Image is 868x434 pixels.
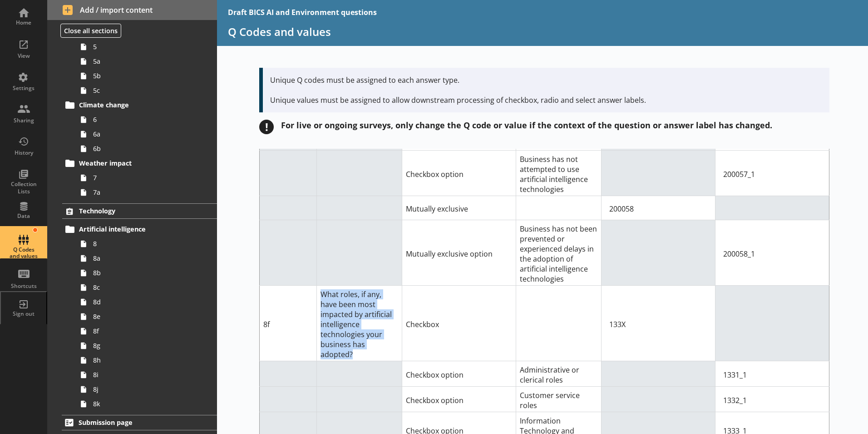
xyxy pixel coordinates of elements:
a: 5c [76,83,217,98]
input: QCode input field [605,200,711,218]
input: Option Value input field [719,245,825,263]
a: 6b [76,141,217,156]
span: 8d [93,298,194,306]
div: View [8,52,39,60]
div: For live or ongoing surveys, only change the Q code or value if the context of the question or an... [281,120,772,131]
a: 8e [76,309,217,324]
a: 8d [76,295,217,309]
td: Mutually exclusive option [402,220,516,285]
td: Mutually exclusive [402,196,516,220]
div: ! [259,120,274,134]
span: 8j [93,385,194,394]
a: 8j [76,382,217,397]
span: 8k [93,399,194,408]
td: Checkbox [402,285,516,361]
span: 8g [93,341,194,350]
td: Checkbox option [402,151,516,196]
span: Climate change [79,101,190,109]
span: 6a [93,130,194,138]
td: Administrative or clerical roles [516,361,601,387]
div: Sign out [8,310,39,318]
div: History [8,149,39,156]
span: 8a [93,254,194,262]
a: 8g [76,338,217,353]
td: 8f [260,285,317,361]
div: Home [8,19,39,26]
input: QCode input field [605,315,711,333]
span: 8 [93,239,194,248]
h1: Q Codes and values [228,25,857,39]
a: Submission page [62,415,217,430]
a: 7 [76,171,217,185]
a: 8f [76,324,217,338]
a: 8i [76,368,217,382]
div: Data [8,212,39,220]
a: 5a [76,54,217,69]
span: Technology [79,207,190,215]
span: Submission page [79,418,190,427]
span: Weather impact [79,159,190,167]
div: Shortcuts [8,283,39,290]
span: 8i [93,370,194,379]
li: Artificial intelligence88a8b8c8d8e8f8g8h8i8j8k [66,222,217,411]
li: Weather impact77a [66,156,217,200]
td: Checkbox option [402,387,516,412]
div: Q Codes and values [8,247,39,260]
span: 8b [93,268,194,277]
button: Close all sections [60,24,121,38]
li: Net-zero carbon emissions455a5b5c [66,10,217,98]
div: Sharing [8,117,39,124]
span: 8e [93,312,194,321]
span: 5c [93,86,194,95]
a: 6 [76,112,217,127]
a: Artificial intelligence [62,222,217,237]
span: Artificial intelligence [79,225,190,233]
span: Add / import content [63,5,202,15]
a: Climate change [62,98,217,112]
input: Option Value input field [719,366,825,384]
span: 5 [93,42,194,51]
a: 5 [76,40,217,54]
a: Weather impact [62,156,217,171]
li: Climate change66a6b [66,98,217,156]
td: Checkbox option [402,361,516,387]
div: Draft BICS AI and Environment questions [228,7,377,17]
td: Customer service roles [516,387,601,412]
div: Collection Lists [8,181,39,195]
a: 5b [76,69,217,83]
span: 8c [93,283,194,292]
td: Business has not attempted to use artificial intelligence technologies [516,151,601,196]
a: Technology [62,203,217,219]
p: Unique Q codes must be assigned to each answer type. Unique values must be assigned to allow down... [270,75,822,105]
span: 5a [93,57,194,66]
a: 8a [76,251,217,266]
input: Option Value input field [719,391,825,409]
a: 8b [76,266,217,280]
span: 6b [93,144,194,153]
input: Option Value input field [719,165,825,183]
a: 8 [76,237,217,251]
a: 8c [76,280,217,295]
a: 6a [76,127,217,141]
div: Settings [8,85,39,92]
span: 5b [93,71,194,80]
span: 7a [93,188,194,197]
a: 7a [76,185,217,200]
a: 8h [76,353,217,368]
li: TechnologyArtificial intelligence88a8b8c8d8e8f8g8h8i8j8k [47,203,217,411]
span: 6 [93,115,194,124]
td: What roles, if any, have been most impacted by artificial intelligence technologies your business... [316,285,402,361]
span: 8f [93,327,194,335]
span: 8h [93,356,194,364]
td: Business has not been prevented or experienced delays in the adoption of artificial intelligence ... [516,220,601,285]
a: 8k [76,397,217,411]
span: 7 [93,173,194,182]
